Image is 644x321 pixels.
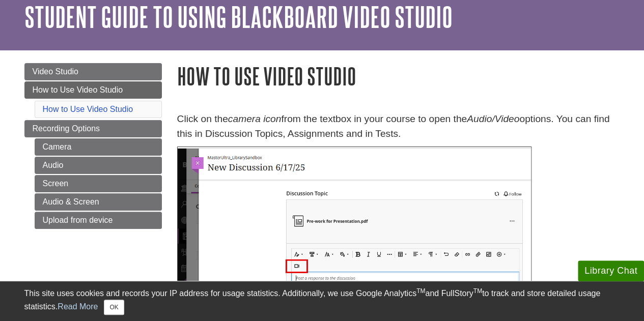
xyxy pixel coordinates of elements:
[24,81,162,99] a: How to Use Video Studio
[104,300,124,315] button: Close
[33,124,100,133] span: Recording Options
[35,212,162,229] a: Upload from device
[473,287,482,295] sup: TM
[43,105,133,113] a: How to Use Video Studio
[33,67,78,76] span: Video Studio
[33,85,123,94] span: How to Use Video Studio
[416,287,425,295] sup: TM
[24,63,162,80] a: Video Studio
[578,260,644,281] button: Library Chat
[58,302,98,311] a: Read More
[24,120,162,137] a: Recording Options
[24,287,620,315] div: This site uses cookies and records your IP address for usage statistics. Additionally, we use Goo...
[228,113,282,124] em: camera icon
[24,63,162,229] div: Guide Page Menu
[177,63,620,89] h1: How to Use Video Studio
[467,113,519,124] em: Audio/Video
[35,157,162,174] a: Audio
[35,193,162,211] a: Audio & Screen
[35,175,162,192] a: Screen
[24,1,453,33] a: Student Guide to Using Blackboard Video Studio
[35,138,162,156] a: Camera
[177,112,620,141] p: Click on the from the textbox in your course to open the options. You can find this in Discussion...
